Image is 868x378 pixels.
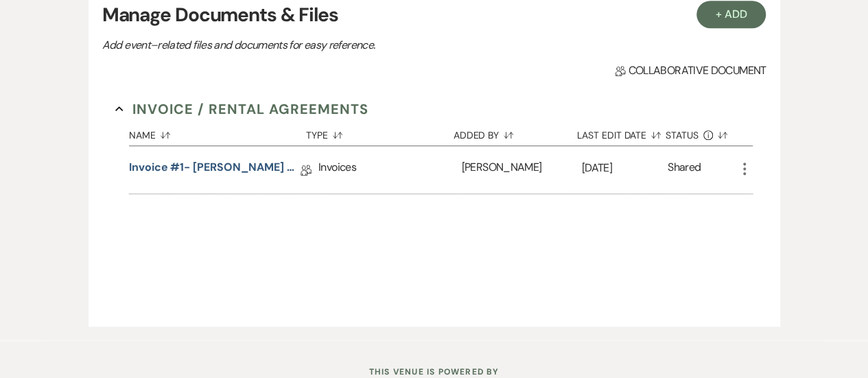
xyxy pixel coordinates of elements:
[102,1,766,29] h3: Manage Documents & Files
[666,119,736,145] button: Status
[454,119,577,145] button: Added By
[318,146,462,193] div: Invoices
[129,119,306,145] button: Name
[615,62,766,79] span: Collaborative document
[696,1,766,28] button: + Add
[577,119,666,145] button: Last Edit Date
[306,119,454,145] button: Type
[582,159,668,177] p: [DATE]
[102,36,583,54] p: Add event–related files and documents for easy reference.
[668,159,701,180] div: Shared
[666,130,699,140] span: Status
[129,159,301,180] a: Invoice #1- [PERSON_NAME] Corporate Event [DATE]
[462,146,582,193] div: [PERSON_NAME]
[115,99,368,119] button: Invoice / Rental Agreements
